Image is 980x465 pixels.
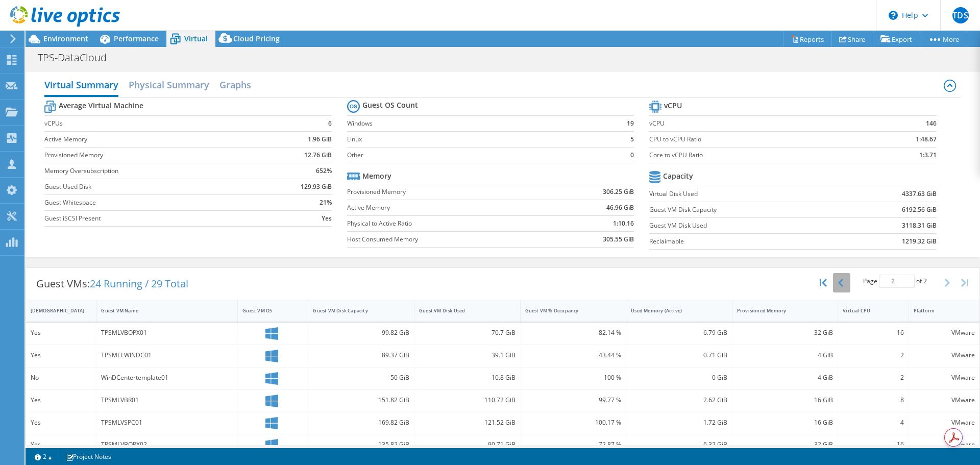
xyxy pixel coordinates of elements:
[44,198,263,208] label: Guest Whitespace
[44,213,263,224] label: Guest iSCSI Present
[525,327,622,338] div: 82.14 %
[419,327,516,338] div: 70.7 GiB
[631,372,727,383] div: 0 GiB
[347,118,608,129] label: Windows
[631,327,727,338] div: 6.79 GiB
[525,417,622,428] div: 100.17 %
[419,417,516,428] div: 121.52 GiB
[737,439,834,450] div: 32 GiB
[313,395,409,406] div: 151.82 GiB
[525,350,622,361] div: 43.44 %
[649,236,843,247] label: Reclaimable
[630,134,634,144] b: 5
[843,417,903,428] div: 4
[783,31,832,47] a: Reports
[101,327,233,338] div: TPSMLVBOPX01
[304,150,332,160] b: 12.76 GiB
[28,450,59,463] a: 2
[419,439,516,450] div: 90.71 GiB
[902,221,937,231] b: 3118.31 GiB
[630,150,634,160] b: 0
[347,218,551,229] label: Physical to Active Ratio
[233,34,280,43] span: Cloud Pricing
[362,100,418,110] b: Guest OS Count
[419,395,516,406] div: 110.72 GiB
[43,34,88,43] span: Environment
[59,101,143,111] b: Average Virtual Machine
[663,171,693,181] b: Capacity
[114,34,159,43] span: Performance
[44,134,263,144] label: Active Memory
[44,75,118,97] h2: Virtual Summary
[737,327,834,338] div: 32 GiB
[737,372,834,383] div: 4 GiB
[873,31,920,47] a: Export
[613,218,634,229] b: 1:10.16
[219,75,251,95] h2: Graphs
[31,439,91,450] div: Yes
[649,189,843,199] label: Virtual Disk Used
[31,372,91,383] div: No
[313,307,397,314] div: Guest VM Disk Capacity
[419,372,516,383] div: 10.8 GiB
[649,134,861,144] label: CPU to vCPU Ratio
[843,307,891,314] div: Virtual CPU
[843,395,903,406] div: 8
[242,307,291,314] div: Guest VM OS
[26,268,199,300] div: Guest VMs:
[737,307,821,314] div: Provisioned Memory
[129,75,209,95] h2: Physical Summary
[313,439,409,450] div: 135.82 GiB
[44,166,263,176] label: Memory Oversubscription
[347,234,551,244] label: Host Consumed Memory
[322,213,332,224] b: Yes
[649,150,861,160] label: Core to vCPU Ratio
[44,182,263,192] label: Guest Used Disk
[31,327,91,338] div: Yes
[914,395,975,406] div: VMware
[631,417,727,428] div: 1.72 GiB
[90,277,188,290] span: 24 Running / 29 Total
[902,205,937,215] b: 6192.56 GiB
[525,307,609,314] div: Guest VM % Occupancy
[347,203,551,213] label: Active Memory
[920,31,967,47] a: More
[914,327,975,338] div: VMware
[863,275,927,288] span: Page of
[737,395,834,406] div: 16 GiB
[308,134,332,144] b: 1.96 GiB
[362,171,391,181] b: Memory
[923,277,927,285] span: 2
[914,307,963,314] div: Platform
[631,350,727,361] div: 0.71 GiB
[627,118,634,129] b: 19
[843,372,903,383] div: 2
[902,236,937,247] b: 1219.32 GiB
[631,439,727,450] div: 6.32 GiB
[914,350,975,361] div: VMware
[313,417,409,428] div: 169.82 GiB
[31,307,79,314] div: [DEMOGRAPHIC_DATA]
[313,350,409,361] div: 89.37 GiB
[525,372,622,383] div: 100 %
[926,118,937,129] b: 146
[313,327,409,338] div: 99.82 GiB
[843,350,903,361] div: 2
[31,350,91,361] div: Yes
[44,118,263,129] label: vCPUs
[525,439,622,450] div: 72.87 %
[101,439,233,450] div: TPSMLVBOPX02
[919,150,937,160] b: 1:3.71
[631,307,715,314] div: Used Memory (Active)
[101,395,233,406] div: TPSMLVBR01
[902,189,937,199] b: 4337.63 GiB
[313,372,409,383] div: 50 GiB
[664,101,682,111] b: vCPU
[44,150,263,160] label: Provisioned Memory
[649,118,861,129] label: vCPU
[914,417,975,428] div: VMware
[649,205,843,215] label: Guest VM Disk Capacity
[101,372,233,383] div: WinDCentertemplate01
[316,166,332,176] b: 652%
[737,417,834,428] div: 16 GiB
